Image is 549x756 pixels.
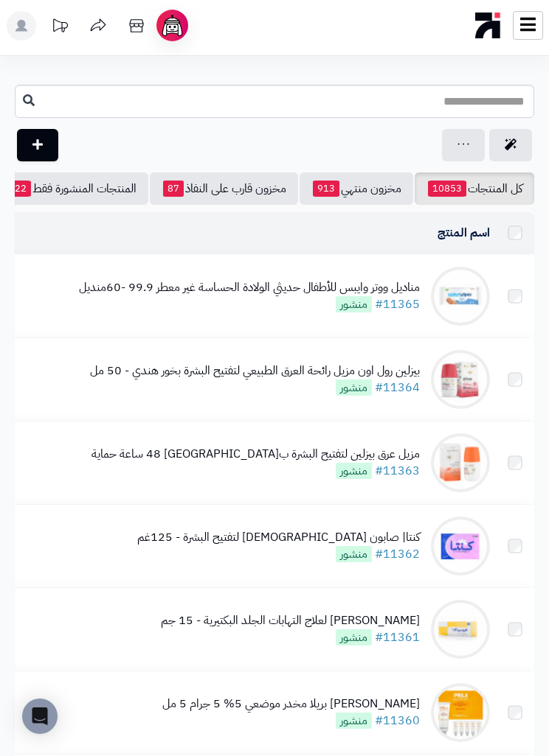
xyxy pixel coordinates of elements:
[415,172,534,205] a: كل المنتجات10853
[336,546,372,562] span: منشور
[431,350,490,409] img: بيزلين رول اون مزيل رائحة العرق الطبيعي لتفتيح البشرة بخور هندي - 50 مل
[375,712,420,729] a: #11360
[91,446,420,463] div: مزيل عرق بيزلين لتفتيح البشرة ب[GEOGRAPHIC_DATA] 48 ساعة حماية
[336,296,372,312] span: منشور
[375,629,420,646] a: #11361
[431,433,490,492] img: مزيل عرق بيزلين لتفتيح البشرة بجزر الباسيفيك 48 ساعة حماية
[431,267,490,326] img: مناديل ووتر وايبس للأطفال حديثي الولادة الحساسة غير معطر 99.9 -60منديل
[475,9,501,42] img: logo-mobile.png
[336,379,372,396] span: منشور
[161,612,420,629] div: [PERSON_NAME] لعلاج التهابات الجلد البكتيرية - 15 جم
[375,379,420,396] a: #11364
[375,462,420,480] a: #11363
[159,13,185,38] img: ai-face.png
[300,172,413,205] a: مخزون منتهي913
[428,181,466,197] span: 10853
[79,279,420,296] div: مناديل ووتر وايبس للأطفال حديثي الولادة الحساسة غير معطر 99.9 -60منديل
[150,172,298,205] a: مخزون قارب على النفاذ87
[41,11,78,44] a: تحديثات المنصة
[163,181,184,197] span: 87
[375,545,420,563] a: #11362
[162,696,420,713] div: [PERSON_NAME] بريلا مخدر موضعي 5% 5 جرام 5 مل
[431,517,490,575] img: كنتا| صابون مغربي لتفتيح البشرة - 125غم
[438,224,490,242] a: اسم المنتج
[375,295,420,313] a: #11365
[336,629,372,645] span: منشور
[22,699,58,734] div: Open Intercom Messenger
[90,363,420,379] div: بيزلين رول اون مزيل رائحة العرق الطبيعي لتفتيح البشرة بخور هندي - 50 مل
[137,529,420,546] div: كنتا| صابون [DEMOGRAPHIC_DATA] لتفتيح البشرة - 125غم
[431,683,490,742] img: كريم أفالون بريلا مخدر موضعي 5% 5 جرام 5 مل
[336,463,372,479] span: منشور
[336,713,372,729] span: منشور
[313,181,339,197] span: 913
[431,600,490,659] img: كريم فيوسيبكت لعلاج التهابات الجلد البكتيرية - 15 جم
